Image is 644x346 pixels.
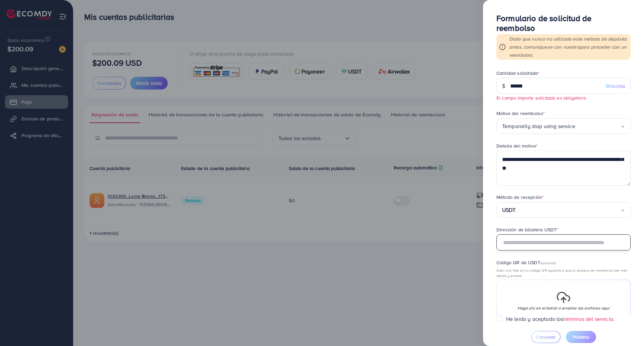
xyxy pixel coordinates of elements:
font: Dado que nunca ha utilizado este método de depósito antes, comuníquese con nuestro [509,36,627,50]
font: Método de recepción [496,194,542,200]
font: Subir una foto de su código QR ayudará a que el proceso de reembolso sea más rápido y preciso. [496,268,627,278]
a: términos del servicio. [563,315,614,323]
button: Próximo [566,331,596,343]
strong: USDT [502,205,516,215]
font: $ [502,82,505,90]
font: Formulario de solicitud de reembolso [496,12,591,34]
font: Haga clic en el botón o arrastre los archivos aquí [518,305,610,311]
font: Dirección de billetera USDT [496,226,556,233]
font: Motivo del reembolso [496,110,543,117]
font: Próximo [573,334,589,340]
input: Buscar opción [516,205,621,215]
font: Cancelar [536,334,555,340]
input: Buscar opción [575,121,621,131]
button: Cancelar [531,331,560,343]
font: (opcional) [540,261,556,265]
span: Temporarily stop using service [502,121,575,131]
font: El campo Importe solicitado es obligatorio [496,95,586,101]
font: para proceder con un reembolso. [509,44,627,58]
font: He leído y aceptado los [506,315,563,323]
font: Detalle del motivo [496,142,536,149]
font: Código QR de USDT [496,259,540,266]
div: Buscar opción [496,118,631,134]
iframe: Charlar [615,316,639,341]
font: Cantidad solicitada [496,70,538,76]
div: Buscar opción [496,202,631,218]
font: Máximo [606,82,625,90]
